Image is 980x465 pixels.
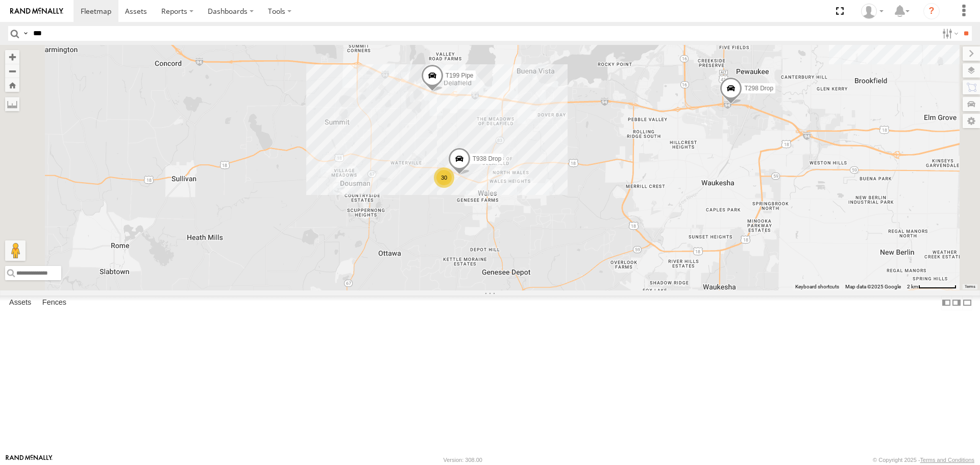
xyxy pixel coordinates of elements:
div: Version: 308.00 [444,457,482,463]
div: AJ Klotz [857,4,887,19]
a: Terms (opens in new tab) [965,284,975,288]
label: Search Filter Options [938,26,960,41]
label: Map Settings [963,114,980,128]
button: Keyboard shortcuts [795,283,839,290]
button: Drag Pegman onto the map to open Street View [5,240,26,261]
label: Dock Summary Table to the Left [941,296,951,310]
label: Search Query [21,26,30,41]
a: Visit our Website [6,455,53,465]
button: Zoom Home [5,78,19,92]
div: © Copyright 2025 - [873,457,974,463]
span: T938 Drop [473,155,502,162]
button: Zoom out [5,64,19,78]
span: 2 km [907,284,918,289]
label: Fences [37,296,71,310]
span: T199 Pipe [446,72,474,80]
label: Measure [5,97,19,111]
i: ? [923,3,940,19]
label: Assets [4,296,36,310]
label: Hide Summary Table [962,296,972,310]
button: Map Scale: 2 km per 71 pixels [904,283,960,290]
div: 30 [434,167,454,188]
a: Terms and Conditions [920,457,974,463]
button: Zoom in [5,50,19,64]
label: Dock Summary Table to the Right [951,296,962,310]
img: rand-logo.svg [10,8,63,15]
span: Map data ©2025 Google [845,284,901,289]
span: T298 Drop [744,85,773,92]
